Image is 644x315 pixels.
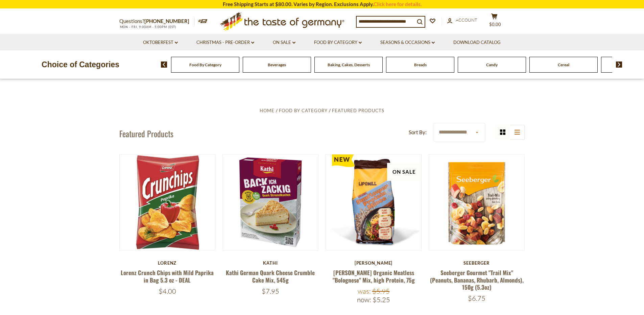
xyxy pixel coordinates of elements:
label: Was: [358,287,371,295]
img: Seeberger Gourmet "Trail Mix" (Peanuts, Bananas, Rhubarb, Almonds), 150g (5.3oz) [429,154,525,250]
h1: Featured Products [119,128,173,139]
a: Download Catalog [453,39,501,46]
label: Sort By: [409,128,427,137]
a: [PHONE_NUMBER] [144,18,189,24]
a: Seasons & Occasions [380,39,435,46]
a: Home [260,108,275,113]
label: Now: [357,295,371,304]
a: Cereal [558,62,569,67]
img: previous arrow [161,62,167,68]
a: Food By Category [189,62,221,67]
p: Questions? [119,17,194,26]
a: Food By Category [314,39,362,46]
div: Lorenz [119,260,216,266]
a: Food By Category [279,108,328,113]
button: $0.00 [484,13,505,30]
span: $0.00 [489,22,501,27]
a: Oktoberfest [143,39,178,46]
img: Kathi German Quark Cheese Crumble Cake Mix, 545g [223,154,318,250]
div: Seeberger [429,260,525,266]
a: Lorenz Crunch Chips with Mild Paprika in Bag 5.3 oz - DEAL [121,268,214,284]
a: Christmas - PRE-ORDER [196,39,254,46]
a: [PERSON_NAME] Organic Meatless "Bolognese" Mix, high Protein, 75g [333,268,415,284]
a: Seeberger Gourmet "Trail Mix" (Peanuts, Bananas, Rhubarb, Almonds), 150g (5.3oz) [430,268,524,291]
a: Beverages [268,62,286,67]
span: $6.75 [468,294,485,302]
div: [PERSON_NAME] [326,260,422,266]
span: Account [456,17,477,23]
span: $5.95 [372,287,390,295]
a: Click here for details. [374,1,422,7]
a: Featured Products [332,108,384,113]
a: Baking, Cakes, Desserts [328,62,370,67]
a: Kathi German Quark Cheese Crumble Cake Mix, 545g [226,268,315,284]
img: Lorenz Crunch Chips with Mild Paprika in Bag 5.3 oz - DEAL [120,154,215,250]
a: Account [447,17,477,24]
div: Kathi [222,260,319,266]
span: $7.95 [262,287,279,295]
span: $5.25 [373,295,390,304]
a: Candy [486,62,498,67]
img: Lamotte Organic Meatless "Bolognese" Mix, high Protein, 75g [326,154,422,250]
a: On Sale [273,39,295,46]
span: MON - FRI, 9:00AM - 5:00PM (EST) [119,25,177,29]
img: next arrow [616,62,622,68]
a: Breads [414,62,427,67]
span: $4.00 [159,287,176,295]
